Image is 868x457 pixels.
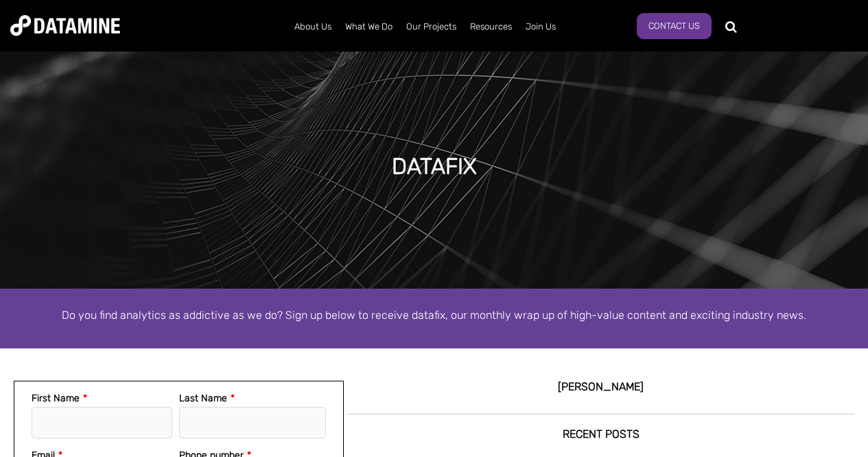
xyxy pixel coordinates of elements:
h1: DATAFIX [392,151,477,181]
h3: Recent Posts [347,428,854,441]
span: Last Name [179,392,227,404]
a: About Us [288,9,338,45]
h2: [PERSON_NAME] [347,381,854,393]
img: Datamine [10,15,120,36]
a: Contact Us [637,13,712,39]
p: Do you find analytics as addictive as we do? Sign up below to receive datafix, our monthly wrap u... [43,306,825,324]
a: Join Us [519,9,563,45]
span: First Name [32,392,80,404]
a: Our Projects [399,9,463,45]
a: What We Do [338,9,399,45]
a: Resources [463,9,519,45]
